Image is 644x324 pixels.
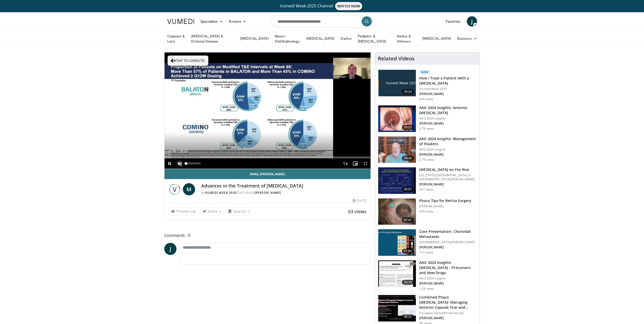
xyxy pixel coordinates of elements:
a: Favorites [443,16,464,26]
p: [PERSON_NAME] [419,204,471,208]
span: 30:57 [402,187,414,192]
div: By FEATURING [201,191,367,195]
a: 20:19 AAO 2024 Insights: [MEDICAL_DATA] - Precursors and New Drugs AAO 2024 Insights [PERSON_NAME... [378,260,476,291]
span: 0:00 [169,149,176,153]
span: 07:41 [402,218,414,223]
div: Volume Level [186,163,201,164]
button: Fullscreen [360,158,371,169]
p: 719 views [419,250,433,254]
h4: Related Videos [378,56,415,62]
a: Browse [226,16,249,26]
p: 2.7K views [419,158,434,162]
img: 02d29458-18ce-4e7f-be78-7423ab9bdffd.jpg.150x105_q85_crop-smart_upscale.jpg [378,70,416,96]
span: 63 views [348,208,366,214]
a: 20:24 New How I Treat a Patient With a [MEDICAL_DATA] Vumedi Week 2025 [PERSON_NAME] 246 views [378,70,476,101]
p: [PERSON_NAME] [419,92,476,96]
a: Specialties [197,16,226,26]
span: 20:24 [402,89,414,94]
video-js: Video Player [165,52,371,169]
h4: Advances in the Treatment of [MEDICAL_DATA] [201,183,367,189]
a: Vumedi Week 2025 [205,191,237,195]
img: 09a5a4c3-e86c-4597-82e4-0e3b8dc31a3b.150x105_q85_crop-smart_upscale.jpg [378,295,416,321]
button: Save to [226,207,252,215]
h3: [MEDICAL_DATA] on the Rise [419,167,476,172]
button: Tap to unmute [168,56,208,66]
p: [PERSON_NAME] [419,281,476,286]
span: 20:19 [402,280,414,285]
a: 07:41 Phaco Tips for Retina Surgery [PERSON_NAME] 356 views [378,198,476,225]
p: 337 views [419,187,433,192]
span: 10:51 [402,125,414,130]
img: 4ce8c11a-29c2-4c44-a801-4e6d49003971.150x105_q85_crop-smart_upscale.jpg [378,167,416,194]
button: Unmute [175,158,185,169]
img: 9cedd946-ce28-4f52-ae10-6f6d7f6f31c7.150x105_q85_crop-smart_upscale.jpg [378,229,416,256]
p: [PERSON_NAME] [419,153,476,157]
img: fd942f01-32bb-45af-b226-b96b538a46e6.150x105_q85_crop-smart_upscale.jpg [378,105,416,132]
img: Vumedi Week 2025 [169,183,181,195]
h3: AAO 2024 Insights: Management of Floaters [419,136,476,146]
p: [PERSON_NAME] [419,316,476,320]
button: Pause [165,158,175,169]
p: [US_STATE][GEOGRAPHIC_DATA] in [GEOGRAPHIC_DATA][PERSON_NAME] [419,173,476,181]
div: Progress Bar [165,156,371,158]
p: AAO 2024 Insights [419,116,476,120]
img: 2b0bc81e-4ab6-4ab1-8b29-1f6153f15110.150x105_q85_crop-smart_upscale.jpg [378,198,416,225]
a: 04:36 AAO 2024 Insights: Management of Floaters AAO 2024 Insights [PERSON_NAME] 2.7K views [378,136,476,163]
p: Vumedi Week 2025 [419,87,476,91]
button: Share [200,207,224,215]
p: 356 views [419,209,433,213]
a: 10:51 AAO 2024 Insights: Anterior [MEDICAL_DATA] AAO 2024 Insights [PERSON_NAME] 2.7K views [378,105,476,132]
h3: Case Presentation: Choroidal Metastases [419,229,476,239]
span: M [183,183,195,195]
span: Comments 0 [164,232,371,239]
h3: How I Treat a Patient With a [MEDICAL_DATA] [419,76,476,86]
a: 30:57 [MEDICAL_DATA] on the Rise [US_STATE][GEOGRAPHIC_DATA] in [GEOGRAPHIC_DATA][PERSON_NAME] [P... [378,167,476,194]
p: [PERSON_NAME] [419,245,476,249]
span: 18:25 [179,149,188,153]
h3: Combined Phaco [MEDICAL_DATA]: Managing Anterior Capsule Tear and Tampon… [419,295,476,310]
a: Retina & Vitreous [394,34,419,44]
input: Search topics, interventions [271,15,373,28]
a: J [467,16,477,26]
a: 11:09 Case Presentation: Choroidal Metastases [GEOGRAPHIC_DATA][PERSON_NAME] [PERSON_NAME] 719 views [378,229,476,256]
img: VuMedi Logo [167,19,194,24]
img: 8e655e61-78ac-4b3e-a4e7-f43113671c25.150x105_q85_crop-smart_upscale.jpg [378,137,416,163]
a: Business [454,33,480,44]
p: 1.2K views [419,287,434,291]
a: [PERSON_NAME] [254,191,281,195]
h3: AAO 2024 Insights: [MEDICAL_DATA] - Precursors and New Drugs [419,260,476,275]
a: Pediatric & [MEDICAL_DATA] [355,34,394,44]
h3: Phaco Tips for Retina Surgery [419,198,471,203]
span: WATCH NOW [335,2,362,10]
p: [PERSON_NAME] [419,121,476,126]
div: [DATE] [353,198,366,203]
a: Vumedi Week 2025 ChannelWATCH NOW [168,2,476,10]
p: AAO 2024 Insights [419,147,476,152]
h3: AAO 2024 Insights: Anterior [MEDICAL_DATA] [419,105,476,115]
button: Playback Rate [340,158,350,169]
a: Email [PERSON_NAME] [165,169,371,179]
a: Cataract & Lens [164,34,188,44]
a: Thumbs Up [169,207,198,215]
a: [MEDICAL_DATA] & External Disease [188,34,237,44]
p: 246 views [419,97,433,101]
p: European VitreoRetinal Society [419,311,476,315]
a: J [164,243,176,255]
p: 2.7K views [419,127,434,131]
p: AAO 2024 Insights [419,276,476,280]
a: [MEDICAL_DATA] [419,33,454,44]
button: Enable picture-in-picture mode [350,158,360,169]
span: 08:23 [402,314,414,319]
a: Neuro-Ophthalmology [271,34,303,44]
p: [GEOGRAPHIC_DATA][PERSON_NAME] [419,240,476,244]
a: Optics [337,33,354,44]
a: [MEDICAL_DATA] [303,33,337,44]
a: [MEDICAL_DATA] [237,33,271,44]
p: New [419,70,430,75]
span: / [177,149,178,153]
p: [PERSON_NAME] [419,182,476,186]
span: 11:09 [402,249,414,254]
span: 04:36 [402,156,414,161]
